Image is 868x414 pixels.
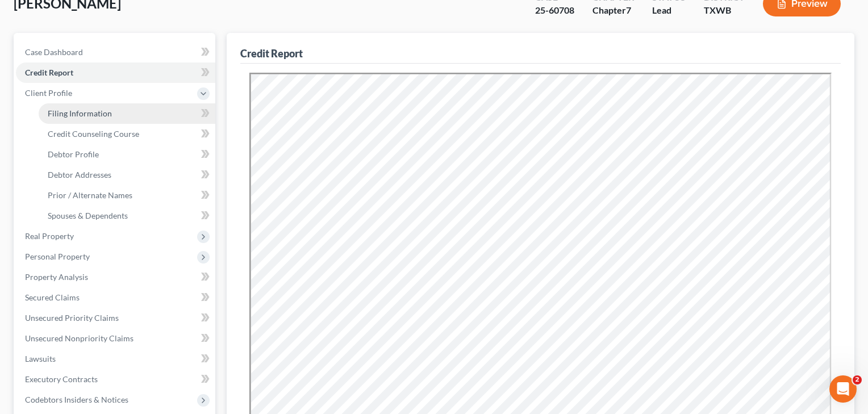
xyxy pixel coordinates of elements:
a: Secured Claims [16,287,215,308]
a: Unsecured Priority Claims [16,308,215,328]
a: Debtor Addresses [39,165,215,185]
div: Credit Report [240,47,303,60]
a: Prior / Alternate Names [39,185,215,206]
span: Debtor Addresses [48,170,111,179]
a: Spouses & Dependents [39,206,215,226]
a: Case Dashboard [16,42,215,62]
span: Credit Report [25,68,73,77]
iframe: Intercom live chat [829,375,857,403]
div: Lead [652,4,686,17]
span: Executory Contracts [25,374,98,384]
a: Filing Information [39,103,215,124]
a: Unsecured Nonpriority Claims [16,328,215,349]
a: Credit Counseling Course [39,124,215,144]
span: Codebtors Insiders & Notices [25,395,128,404]
span: Spouses & Dependents [48,211,128,220]
span: Case Dashboard [25,47,83,57]
span: Property Analysis [25,272,88,282]
span: Debtor Profile [48,149,99,159]
span: Credit Counseling Course [48,129,139,139]
span: Prior / Alternate Names [48,190,132,200]
span: Personal Property [25,252,90,261]
span: 7 [626,5,631,15]
span: Unsecured Nonpriority Claims [25,333,133,343]
div: TXWB [704,4,745,17]
a: Credit Report [16,62,215,83]
a: Property Analysis [16,267,215,287]
span: Real Property [25,231,74,241]
a: Lawsuits [16,349,215,369]
a: Debtor Profile [39,144,215,165]
span: Lawsuits [25,354,56,363]
a: Executory Contracts [16,369,215,390]
span: 2 [853,375,862,384]
span: Secured Claims [25,292,80,302]
div: 25-60708 [535,4,574,17]
span: Unsecured Priority Claims [25,313,119,323]
div: Chapter [592,4,634,17]
span: Filing Information [48,108,112,118]
span: Client Profile [25,88,72,98]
